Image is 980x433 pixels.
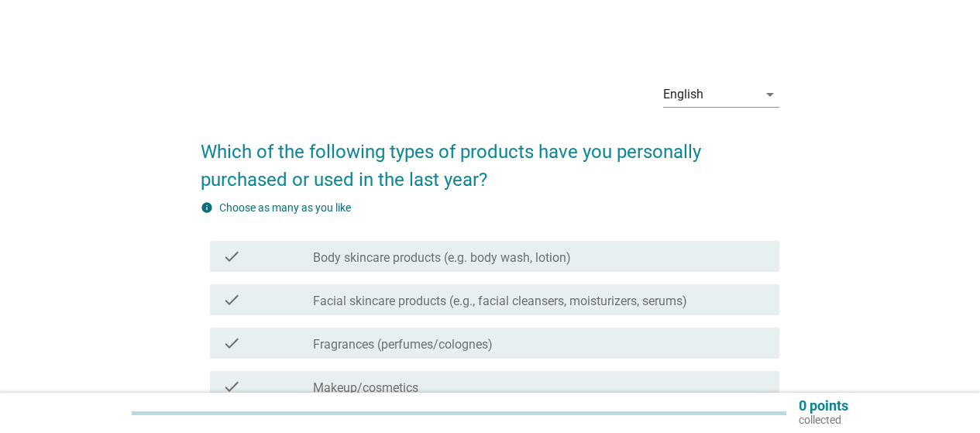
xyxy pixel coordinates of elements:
[201,122,779,194] h2: Which of the following types of products have you personally purchased or used in the last year?
[222,334,241,352] i: check
[799,413,848,427] p: collected
[313,250,571,266] label: Body skincare products (e.g. body wash, lotion)
[313,380,418,396] label: Makeup/cosmetics
[222,290,241,309] i: check
[222,377,241,396] i: check
[663,88,703,101] div: English
[761,85,779,104] i: arrow_drop_down
[222,247,241,266] i: check
[219,201,351,214] label: Choose as many as you like
[799,399,848,413] p: 0 points
[201,201,213,214] i: info
[313,294,687,309] label: Facial skincare products (e.g., facial cleansers, moisturizers, serums)
[313,337,493,352] label: Fragrances (perfumes/colognes)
